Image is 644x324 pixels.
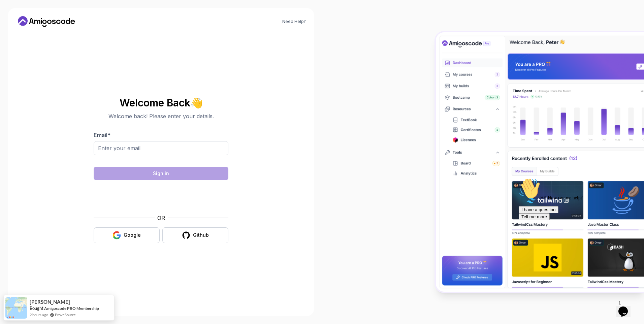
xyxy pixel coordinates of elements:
iframe: chat widget [516,175,637,294]
img: provesource social proof notification image [5,297,27,319]
div: Sign in [153,170,169,177]
span: 2 hours ago [30,312,48,318]
input: Enter your email [94,141,228,155]
p: Welcome back! Please enter your details. [94,112,228,120]
button: Sign in [94,167,228,180]
span: 👋 [190,97,202,108]
a: ProveSource [55,312,76,318]
a: Home link [16,16,77,27]
img: :wave: [3,3,24,24]
button: Google [94,227,160,243]
button: I have a question [3,31,42,38]
div: Github [193,232,209,238]
label: Email * [94,132,110,138]
div: Google [124,232,141,238]
button: Github [162,227,228,243]
img: Amigoscode Dashboard [436,32,644,292]
div: 👋Hi! How can we help?I have a questionTell me more [3,3,124,45]
span: Hi! How can we help? [3,20,67,25]
span: [PERSON_NAME] [30,299,70,305]
span: Bought [30,305,43,311]
iframe: chat widget [616,297,637,317]
a: Need Help? [282,19,306,24]
button: Tell me more [3,38,34,45]
iframe: Widżet zawierający pole wyboru dla wyzwania bezpieczeństwa hCaptcha [110,184,212,210]
h2: Welcome Back [94,97,228,108]
p: OR [157,214,165,222]
a: Amigoscode PRO Membership [44,306,99,311]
